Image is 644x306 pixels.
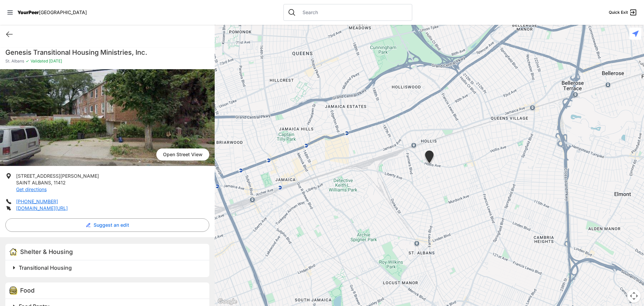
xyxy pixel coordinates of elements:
[17,10,87,14] a: YourPeer[GEOGRAPHIC_DATA]
[5,58,24,64] span: St. Albans
[216,297,238,306] a: Open this area in Google Maps (opens a new window)
[5,48,209,57] h1: Genesis Transitional Housing Ministries, Inc.
[16,186,47,192] a: Get directions
[609,8,637,16] a: Quick Exit
[31,58,48,63] span: Validated
[20,287,35,294] span: Food
[299,9,408,16] input: Search
[51,180,52,185] span: ,
[16,199,58,204] a: [PHONE_NUMBER]
[25,58,29,64] span: ✓
[609,10,628,15] span: Quick Exit
[20,248,73,255] span: Shelter & Housing
[17,9,39,15] span: YourPeer
[16,180,51,185] span: SAINT ALBANS
[216,297,238,306] img: Google
[94,222,129,228] span: Suggest an edit
[5,218,209,232] button: Suggest an edit
[19,264,72,271] span: Transitional Housing
[48,58,62,63] span: [DATE]
[54,180,66,185] span: 11412
[16,205,68,211] a: [DOMAIN_NAME][URL]
[156,148,209,161] a: Open Street View
[39,9,87,15] span: [GEOGRAPHIC_DATA]
[16,173,99,179] span: [STREET_ADDRESS][PERSON_NAME]
[627,289,641,303] button: Map camera controls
